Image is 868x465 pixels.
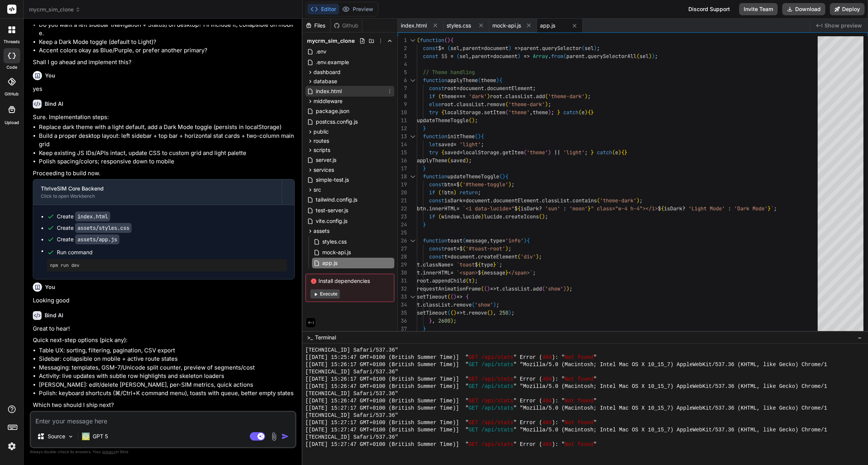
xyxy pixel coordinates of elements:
span: document [484,45,508,52]
span: database [313,77,337,85]
button: − [856,331,863,344]
span: styles.css [447,22,471,29]
span: . [569,197,572,204]
button: Deploy [830,3,865,15]
span: || [554,149,560,156]
span: { [505,173,508,180]
p: yes [33,85,295,94]
span: ) [585,109,588,116]
code: index.html [75,212,110,221]
span: window [441,213,460,220]
span: middleware [313,97,342,105]
span: { [621,149,624,156]
div: ThriveSIM Core Backend [41,185,274,192]
span: mycrm_sim_clone [307,37,355,45]
span: . [585,53,588,60]
div: Click to collapse the range. [408,76,418,84]
span: ; [588,93,591,100]
span: } [423,165,426,172]
span: function [423,77,447,84]
span: sel [585,45,594,52]
span: ; [478,189,481,196]
div: 20 [398,189,407,197]
span: ) [447,37,450,44]
span: ( [579,109,582,116]
span: // Theme handling [423,69,475,76]
span: ? [539,205,542,212]
span: '#theme-toggle' [463,181,508,188]
span: .env [315,47,327,56]
span: setItem [484,109,505,116]
span: localStorage [444,109,481,116]
div: 11 [398,116,407,124]
li: Polish spacing/colors; responsive down to mobile [39,157,295,166]
span: , [530,109,533,116]
h6: You [45,72,55,79]
span: $$ [441,53,447,60]
span: : [728,205,731,212]
span: saved [444,149,460,156]
span: function [423,133,447,140]
span: Show preview [825,22,862,29]
span: ( [438,189,441,196]
span: 'Light Mode' [688,205,725,212]
span: ( [469,117,472,124]
span: mock-api.js [492,22,521,29]
div: 14 [398,140,407,149]
span: ) [508,45,511,52]
div: Create [57,213,110,220]
span: ) [637,197,640,204]
span: server.js [315,155,337,165]
div: Click to collapse the range. [408,36,418,44]
span: isDark [521,205,539,212]
button: Editor [307,4,339,15]
span: ) [548,149,551,156]
span: . [460,213,463,220]
span: mycrm_sim_clone [29,6,80,13]
div: Files [302,22,330,29]
span: sel [460,53,469,60]
div: 21 [398,197,407,205]
span: document [493,53,518,60]
span: isDark [664,205,682,212]
span: = [457,85,460,92]
span: postcss.config.js [315,117,358,126]
span: ; [585,149,588,156]
span: ` [771,205,774,212]
span: 'theme-dark' [508,101,545,108]
span: btn [444,181,453,188]
span: ) [502,173,505,180]
span: Array [533,53,548,60]
div: 7 [398,84,407,92]
span: ( [444,37,447,44]
span: ; [551,109,554,116]
span: ( [612,149,615,156]
span: ) [585,93,588,100]
span: } [588,205,591,212]
span: { [441,109,444,116]
div: 19 [398,181,407,189]
span: classList [505,93,533,100]
span: : [563,205,566,212]
p: Sure. Implementation steps: [33,113,295,122]
div: Click to collapse the range. [408,132,418,140]
span: = [460,149,463,156]
span: `<i data-lucide=" [463,205,514,212]
span: ) [472,117,475,124]
div: 15 [398,149,407,157]
div: 17 [398,165,407,173]
span: add [536,93,545,100]
span: ) [481,213,484,220]
span: isDark [444,197,463,204]
span: parent [472,53,490,60]
img: GPT 5 [82,433,90,440]
span: document [460,85,484,92]
span: . [539,45,542,52]
span: btn [444,189,453,196]
span: initTheme [447,133,475,140]
span: ) [496,77,499,84]
span: from [551,53,563,60]
span: ; [640,197,643,204]
span: 'Dark Mode' [734,205,768,212]
span: 'theme-dark' [548,93,585,100]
